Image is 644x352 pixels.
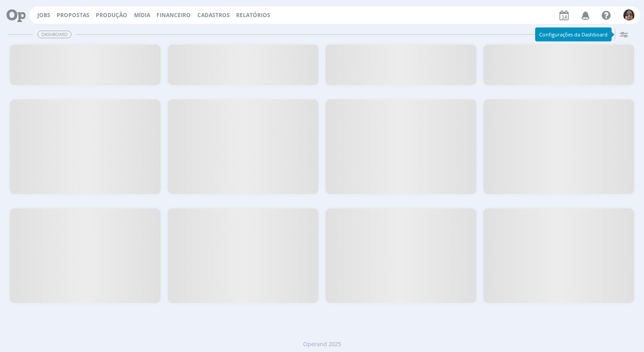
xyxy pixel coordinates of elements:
[154,12,193,19] button: Financeiro
[35,12,53,19] button: Jobs
[96,11,127,19] a: Produção
[131,12,153,19] button: Mídia
[57,11,89,19] a: Propostas
[195,12,233,19] button: Cadastros
[197,11,230,19] span: Cadastros
[623,9,635,21] img: 6
[236,11,270,19] a: Relatórios
[157,11,191,19] span: Financeiro
[37,11,50,19] a: Jobs
[54,12,92,19] button: Propostas
[93,12,130,19] button: Produção
[233,12,273,19] button: Relatórios
[623,7,635,23] button: 6
[134,11,150,19] a: Mídia
[37,31,72,38] span: Dashboard
[535,27,612,41] div: Configurações da Dashboard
